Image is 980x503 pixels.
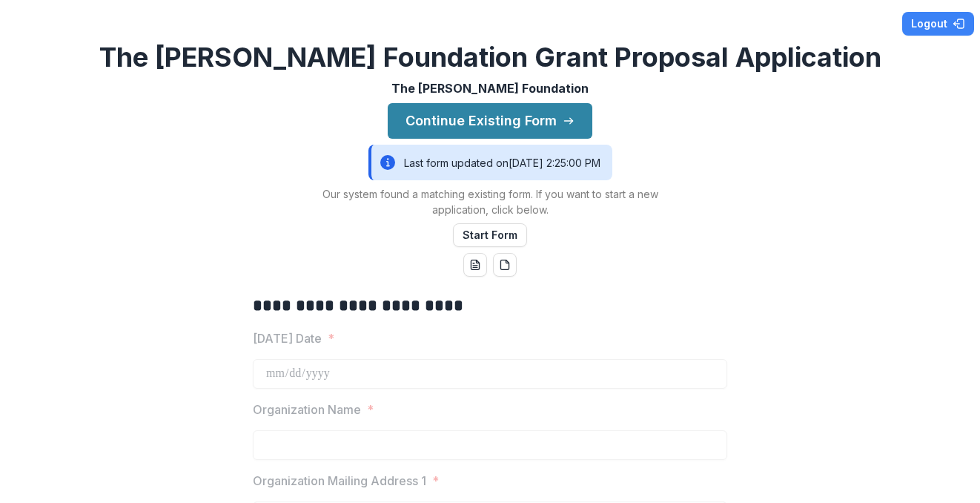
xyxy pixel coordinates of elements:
[453,223,527,247] button: Start Form
[902,12,974,36] button: Logout
[253,329,322,347] p: [DATE] Date
[493,253,517,277] button: pdf-download
[368,145,612,180] div: Last form updated on [DATE] 2:25:00 PM
[388,103,592,139] button: Continue Existing Form
[305,186,675,217] p: Our system found a matching existing form. If you want to start a new application, click below.
[99,42,881,73] h2: The [PERSON_NAME] Foundation Grant Proposal Application
[391,79,589,97] p: The [PERSON_NAME] Foundation
[463,253,487,277] button: word-download
[253,472,426,490] p: Organization Mailing Address 1
[253,401,361,418] p: Organization Name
